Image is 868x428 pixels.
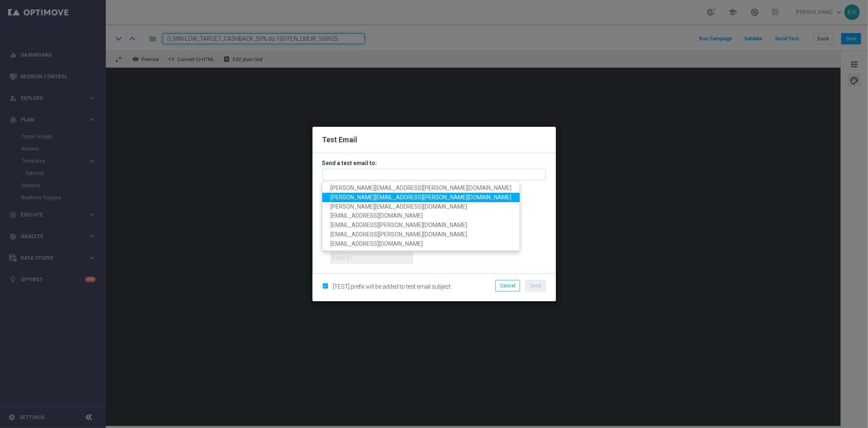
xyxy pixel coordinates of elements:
button: Cancel [495,280,520,291]
button: Send [525,280,546,291]
a: [EMAIL_ADDRESS][PERSON_NAME][DOMAIN_NAME] [322,230,520,239]
a: [PERSON_NAME][EMAIL_ADDRESS][DOMAIN_NAME] [322,202,520,211]
span: [PERSON_NAME][EMAIL_ADDRESS][DOMAIN_NAME] [330,203,467,210]
span: [EMAIL_ADDRESS][PERSON_NAME][DOMAIN_NAME] [330,231,467,238]
input: Enter ID [330,252,413,264]
span: [EMAIL_ADDRESS][DOMAIN_NAME] [330,212,423,219]
span: Send [530,283,541,289]
span: [EMAIL_ADDRESS][PERSON_NAME][DOMAIN_NAME] [330,222,467,228]
span: [EMAIL_ADDRESS][DOMAIN_NAME] [330,240,423,247]
a: [PERSON_NAME][EMAIL_ADDRESS][PERSON_NAME][DOMAIN_NAME] [322,183,520,193]
a: [EMAIL_ADDRESS][DOMAIN_NAME] [322,239,520,249]
a: [PERSON_NAME][EMAIL_ADDRESS][PERSON_NAME][DOMAIN_NAME] [322,193,520,202]
span: [PERSON_NAME][EMAIL_ADDRESS][PERSON_NAME][DOMAIN_NAME] [330,185,512,191]
a: [EMAIL_ADDRESS][DOMAIN_NAME] [322,211,520,221]
h3: Send a test email to: [322,159,546,167]
span: [PERSON_NAME][EMAIL_ADDRESS][PERSON_NAME][DOMAIN_NAME] [330,194,512,201]
h2: Test Email [322,135,546,145]
a: [EMAIL_ADDRESS][PERSON_NAME][DOMAIN_NAME] [322,221,520,230]
span: [TEST] prefix will be added to test email subject [333,283,451,290]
